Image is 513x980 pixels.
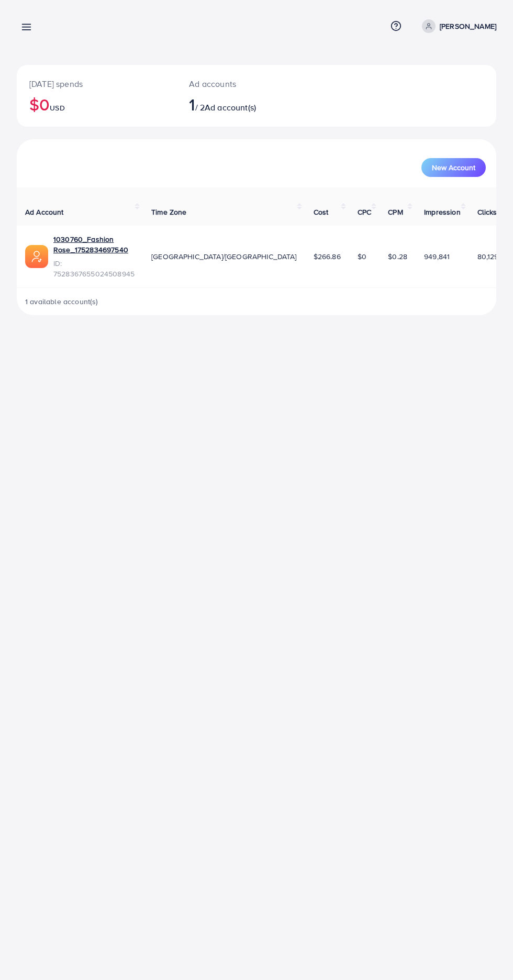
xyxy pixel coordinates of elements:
[358,207,371,217] span: CPC
[432,164,475,171] span: New Account
[440,20,496,32] p: [PERSON_NAME]
[189,92,195,116] span: 1
[421,158,486,177] button: New Account
[469,933,505,972] iframe: Chat
[189,77,284,90] p: Ad accounts
[53,258,135,280] span: ID: 7528367655024508945
[151,207,186,217] span: Time Zone
[53,234,135,255] a: 1030760_Fashion Rose_1752834697540
[424,251,450,262] span: 949,841
[25,296,98,307] span: 1 available account(s)
[314,251,341,262] span: $266.86
[388,207,403,217] span: CPM
[205,102,256,113] span: Ad account(s)
[477,251,499,262] span: 80,129
[50,103,64,113] span: USD
[29,94,164,114] h2: $0
[358,251,366,262] span: $0
[29,77,164,90] p: [DATE] spends
[151,251,297,262] span: [GEOGRAPHIC_DATA]/[GEOGRAPHIC_DATA]
[418,19,496,33] a: [PERSON_NAME]
[477,207,497,217] span: Clicks
[424,207,461,217] span: Impression
[314,207,329,217] span: Cost
[388,251,407,262] span: $0.28
[25,207,64,217] span: Ad Account
[25,245,48,268] img: ic-ads-acc.e4c84228.svg
[189,94,284,114] h2: / 2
